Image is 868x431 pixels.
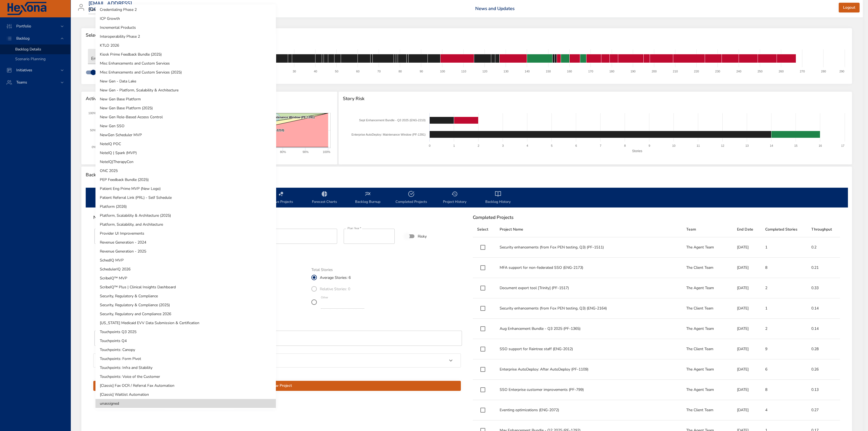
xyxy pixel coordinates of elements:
li: Platform, Scalability, and Architecture [95,220,276,229]
li: New Gen Base Platform (2025) [95,104,276,113]
li: ONC 2025 [95,166,276,175]
li: New Gen - Platform, Scalability & Architecture [95,86,276,95]
li: New Gen - Data Lake [95,77,276,86]
li: NoteIQ | Spark (MVP) [95,148,276,157]
li: Provider UI Improvements [95,229,276,238]
li: Touchpoints: Form Pivot [95,354,276,363]
li: New Gen Role-Based Access Control [95,113,276,122]
li: Revenue Generation - 2025 [95,247,276,256]
li: Touchpoints: Infra and Stability [95,363,276,372]
li: ScribeIQ™ Plus | Clinical Insights Dashboard [95,283,276,292]
li: Patient Referral Link (PRL) - Self Schedule [95,193,276,202]
li: ICP Growth [95,14,276,23]
li: Security, Regulatory & Compliance [95,292,276,301]
li: unassigned [95,399,276,408]
li: Interoperability Phase 2 [95,32,276,41]
li: New Gen Base Platform [95,95,276,104]
li: Revenue Generation - 2024 [95,238,276,247]
li: SchedulerIQ 2026 [95,265,276,274]
li: Platform, Scalability & Architecture (2025) [95,211,276,220]
li: Incremental Products [95,23,276,32]
li: KTLO 2026 [95,41,276,50]
li: Touchpoints: Canopy [95,345,276,354]
li: [Classic] Waitlist Automation [95,390,276,399]
li: Security, Regulatory and Compliance 2026 [95,309,276,318]
li: Touchpoints: Voice of the Customer [95,372,276,381]
li: NoteIQ POC [95,139,276,148]
li: PEP Feedback Bundle (2025) [95,175,276,184]
li: Patient Eng Prime MVP (New Logo) [95,184,276,193]
li: Security, Regulatory & Compliance (2025) [95,301,276,309]
li: NoteIQ|TherapyCon [95,157,276,166]
li: [US_STATE] Medicaid EVV Data Submission & Certification [95,318,276,327]
li: [Classic] Fax OCR / Referral Fax Automation [95,381,276,390]
li: Misc Enhancements and Custom Services (2025) [95,68,276,77]
li: Platform (2026) [95,202,276,211]
li: Kiosk Prime Feedback Bundle (2025) [95,50,276,59]
li: Touchpoints Q3 2025 [95,327,276,336]
li: Misc Enhancements and Custom Services [95,59,276,68]
li: NewGen Scheduler MVP [95,130,276,139]
li: Credentialing Phase 2 [95,5,276,14]
li: ScribeIQ™ MVP [95,274,276,283]
li: SchedIQ MVP [95,256,276,265]
li: Touchpoints Q4 [95,336,276,345]
li: New Gen SSO [95,122,276,130]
